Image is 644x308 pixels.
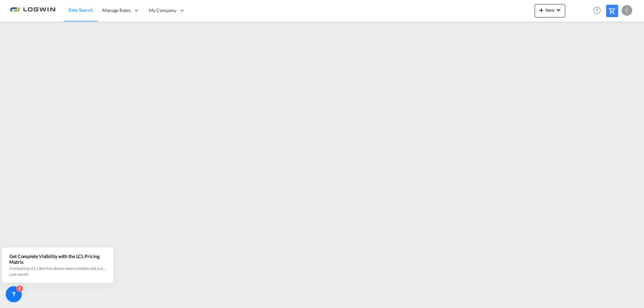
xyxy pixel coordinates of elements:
[622,5,632,16] div: C
[554,6,562,14] md-icon: icon-chevron-down
[68,7,93,13] span: Rate Search
[537,6,545,14] md-icon: icon-plus 400-fg
[535,4,565,17] button: icon-plus 400-fgNewicon-chevron-down
[10,3,55,18] img: 2761ae10d95411efa20a1f5e0282d2d7.png
[591,5,606,17] div: Help
[591,5,603,16] span: Help
[537,7,562,13] span: New
[149,7,176,14] span: My Company
[102,7,131,14] span: Manage Rates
